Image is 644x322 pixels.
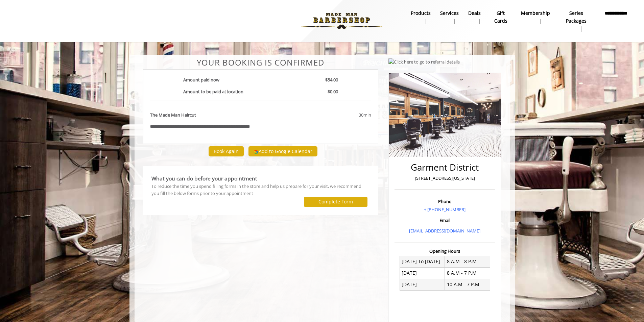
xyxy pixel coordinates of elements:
[516,8,555,26] a: MembershipMembership
[485,8,516,33] a: Gift cardsgift cards
[183,77,219,83] b: Amount paid now
[396,175,494,182] p: [STREET_ADDRESS][US_STATE]
[409,228,480,234] a: [EMAIL_ADDRESS][DOMAIN_NAME]
[424,206,466,213] a: + [PHONE_NUMBER]
[400,256,445,267] td: [DATE] To [DATE]
[490,9,511,25] b: gift cards
[445,256,490,267] td: 8 A.M - 8 P.M
[183,89,243,95] b: Amount to be paid at location
[555,8,598,33] a: Series packagesSeries packages
[151,175,257,182] b: What you can do before your appointment
[304,197,367,207] button: Complete Form
[445,279,490,291] td: 10 A.M - 7 P.M
[396,163,494,172] h2: Garment District
[521,9,550,17] b: Membership
[435,8,463,26] a: ServicesServices
[388,58,460,66] img: Click here to go to referral details
[440,9,459,17] b: Services
[463,8,485,26] a: DealsDeals
[304,112,371,119] div: 30min
[400,267,445,279] td: [DATE]
[559,9,593,25] b: Series packages
[151,183,370,197] div: To reduce the time you spend filling forms in the store and help us prepare for your visit, we re...
[325,77,338,83] b: $54.00
[209,146,244,156] button: Book Again
[328,89,338,95] b: $0.00
[395,249,495,253] h3: Opening Hours
[318,199,353,204] label: Complete Form
[406,8,435,26] a: Productsproducts
[411,9,431,17] b: products
[445,267,490,279] td: 8 A.M - 7 P.M
[143,58,379,67] center: Your Booking is confirmed
[396,199,494,204] h3: Phone
[396,218,494,223] h3: Email
[295,2,388,40] img: Made Man Barbershop logo
[400,279,445,291] td: [DATE]
[468,9,481,17] b: Deals
[248,146,317,156] button: Add to Google Calendar
[150,112,196,119] b: The Made Man Haircut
